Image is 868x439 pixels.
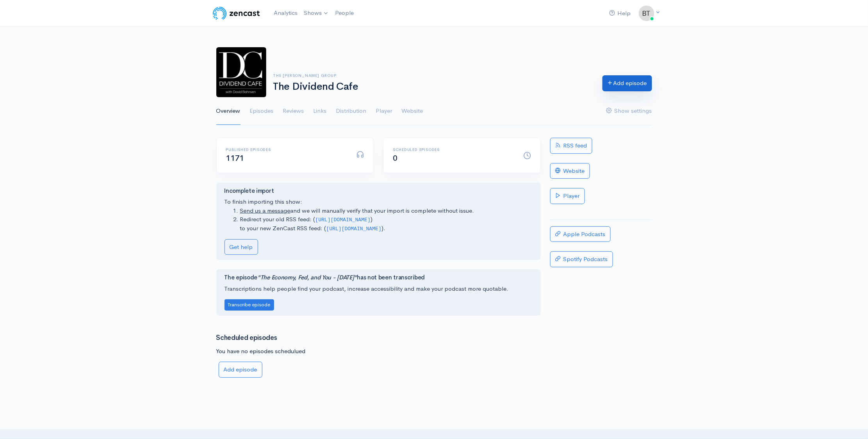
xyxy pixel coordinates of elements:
span: 0 [393,153,397,163]
a: Player [550,188,585,204]
a: Help [606,5,634,22]
h6: Scheduled episodes [393,148,514,152]
a: Spotify Podcasts [550,251,613,267]
a: Shows [301,5,332,22]
a: Add episode [602,75,652,91]
a: Episodes [250,97,274,125]
li: and we will manually verify that your import is complete without issue. [240,206,533,215]
code: [URL][DOMAIN_NAME] [315,217,371,223]
a: Analytics [271,5,301,21]
a: Distribution [336,97,367,125]
img: ZenCast Logo [212,5,261,21]
h1: The Dividend Cafe [273,81,593,92]
i: "The Economy, Fed, and You - [DATE]" [257,274,357,281]
h6: The [PERSON_NAME] Group [273,73,593,78]
a: Reviews [283,97,304,125]
a: Apple Podcasts [550,226,611,242]
li: Redirect your old RSS feed: ( ) to your new ZenCast RSS feed: ( ). [240,215,533,233]
a: Add episode [219,362,262,378]
p: You have no episodes schedulued [216,347,541,356]
a: Transcribe episode [225,300,274,308]
a: Website [402,97,423,125]
a: Show settings [606,97,652,125]
a: Website [550,163,590,179]
h6: Published episodes [226,148,347,152]
code: [URL][DOMAIN_NAME] [326,226,382,232]
a: RSS feed [550,138,592,154]
h4: The episode has not been transcribed [225,274,533,281]
a: Links [314,97,327,125]
div: To finish importing this show: [225,188,533,255]
button: Transcribe episode [225,299,274,311]
img: ... [639,5,654,21]
a: Overview [216,97,241,125]
a: Get help [225,239,258,255]
h4: Incomplete import [225,188,533,194]
a: Player [376,97,392,125]
p: Transcriptions help people find your podcast, increase accessibility and make your podcast more q... [225,284,533,293]
h3: Scheduled episodes [216,334,541,342]
a: Send us a message [240,207,291,214]
span: 1171 [226,153,244,163]
a: People [332,5,357,21]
